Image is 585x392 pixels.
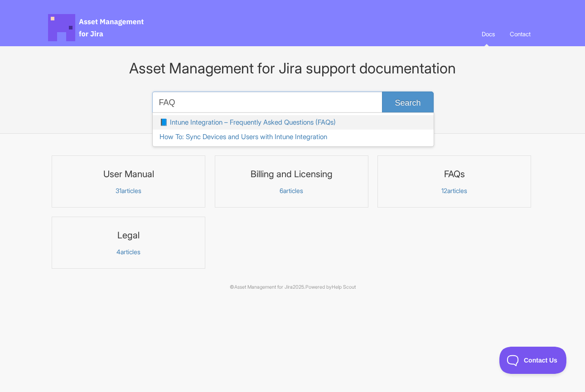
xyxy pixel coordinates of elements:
span: 31 [116,187,121,194]
input: Search the knowledge base [152,92,433,114]
a: Legal 4articles [52,217,205,269]
h3: FAQs [383,168,525,180]
span: Search [395,98,421,107]
a: Help Scout [332,284,356,290]
a: Docs [475,22,502,46]
a: User Manual 31articles [52,155,205,208]
span: 4 [116,248,121,256]
a: Contact [503,22,537,46]
p: articles [221,187,363,195]
p: articles [58,248,199,256]
h3: User Manual [58,168,199,180]
span: 6 [280,187,283,194]
p: articles [383,187,525,195]
span: Asset Management for Jira Docs [48,14,145,41]
button: Search [382,92,433,114]
a: FAQs 12articles [377,155,531,208]
p: articles [58,187,199,195]
span: Powered by [305,284,356,290]
iframe: Toggle Customer Support [499,347,567,374]
a: Asset Management for Jira [234,284,293,290]
span: 12 [441,187,447,194]
a: 📘 Intune Integration – Frequently Asked Questions (FAQs) [153,115,434,130]
a: Billing and Licensing 6articles [215,155,368,208]
p: © 2025. [48,283,537,291]
a: How To: Sync Devices and Users with Intune Integration [153,130,434,144]
h3: Legal [58,229,199,241]
h3: Billing and Licensing [221,168,363,180]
